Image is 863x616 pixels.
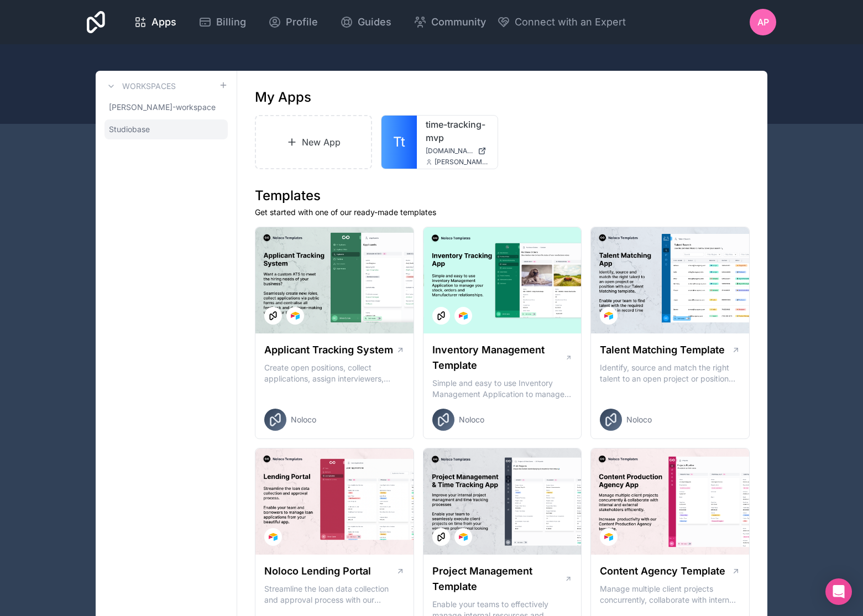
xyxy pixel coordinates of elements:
a: Billing [190,10,255,34]
span: Guides [358,14,391,30]
span: Community [431,14,486,30]
span: Noloco [291,414,316,425]
a: Profile [259,10,327,34]
h1: Content Agency Template [600,563,725,579]
p: Manage multiple client projects concurrently, collaborate with internal and external stakeholders... [600,583,740,605]
span: Connect with an Expert [515,14,626,30]
a: time-tracking-mvp [426,118,489,144]
h1: Talent Matching Template [600,342,725,358]
span: [PERSON_NAME]-workspace [109,102,216,113]
h1: Inventory Management Template [432,342,565,373]
img: Airtable Logo [604,311,613,320]
h1: My Apps [255,88,311,106]
img: Airtable Logo [459,311,468,320]
button: Connect with an Expert [497,14,626,30]
a: Workspaces [104,80,176,93]
img: Airtable Logo [459,533,468,541]
a: [PERSON_NAME]-workspace [104,97,228,117]
img: Airtable Logo [291,311,300,320]
span: [DOMAIN_NAME] [426,147,473,155]
a: New App [255,115,372,169]
span: AP [757,15,769,29]
span: Apps [151,14,176,30]
h1: Project Management Template [432,563,564,594]
span: Noloco [626,414,652,425]
img: Airtable Logo [604,533,613,541]
span: Tt [393,133,405,151]
p: Streamline the loan data collection and approval process with our Lending Portal template. [264,583,405,605]
a: Studiobase [104,119,228,139]
a: Tt [381,116,417,169]
a: Community [405,10,495,34]
div: Open Intercom Messenger [825,578,852,605]
span: Billing [216,14,246,30]
span: Noloco [459,414,484,425]
p: Identify, source and match the right talent to an open project or position with our Talent Matchi... [600,362,740,384]
h1: Templates [255,187,750,205]
p: Get started with one of our ready-made templates [255,207,750,218]
a: [DOMAIN_NAME] [426,147,489,155]
p: Simple and easy to use Inventory Management Application to manage your stock, orders and Manufact... [432,378,573,400]
span: Studiobase [109,124,150,135]
a: Guides [331,10,400,34]
h1: Noloco Lending Portal [264,563,371,579]
h3: Workspaces [122,81,176,92]
span: [PERSON_NAME][EMAIL_ADDRESS][DOMAIN_NAME] [435,158,489,166]
img: Airtable Logo [269,533,278,541]
h1: Applicant Tracking System [264,342,393,358]
p: Create open positions, collect applications, assign interviewers, centralise candidate feedback a... [264,362,405,384]
span: Profile [286,14,318,30]
a: Apps [125,10,185,34]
